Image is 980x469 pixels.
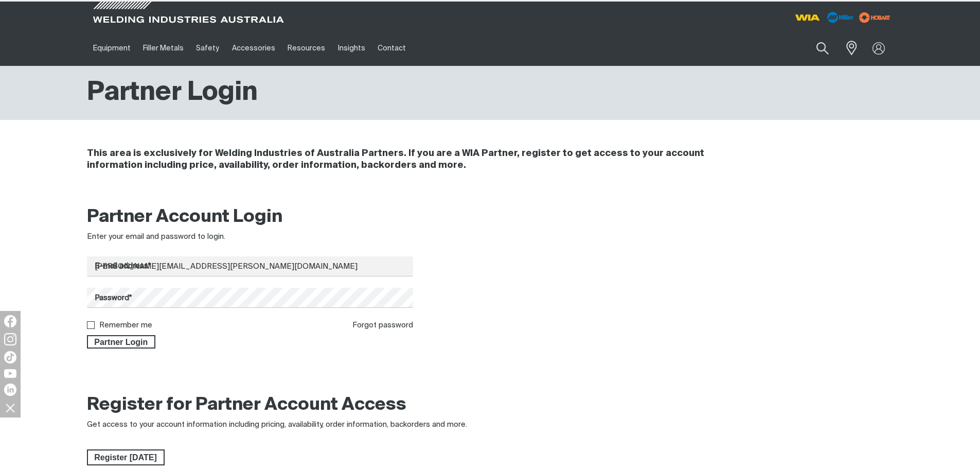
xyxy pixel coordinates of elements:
img: hide socials [2,399,19,416]
img: TikTok [4,351,16,363]
span: Register [DATE] [88,449,164,466]
h1: Partner Login [87,76,258,110]
a: Forgot password [352,321,413,329]
label: Remember me [99,321,152,329]
img: YouTube [4,369,16,378]
div: Enter your email and password to login. [87,231,414,243]
span: Get access to your account information including pricing, availability, order information, backor... [87,421,467,428]
input: Product name or item number... [792,36,840,60]
a: Safety [190,30,225,66]
img: Instagram [4,333,16,345]
img: miller [856,10,894,25]
img: LinkedIn [4,384,16,396]
h2: Register for Partner Account Access [87,394,406,416]
a: Register Today [87,449,165,466]
a: Resources [281,30,331,66]
nav: Main [87,30,692,66]
button: Partner Login [87,335,156,349]
a: Insights [331,30,371,66]
h2: Partner Account Login [87,206,414,229]
a: Contact [371,30,412,66]
span: Partner Login [88,335,155,349]
a: Filler Metals [137,30,190,66]
h4: This area is exclusively for Welding Industries of Australia Partners. If you are a WIA Partner, ... [87,148,756,171]
button: Search products [805,36,840,60]
a: Equipment [87,30,137,66]
img: Facebook [4,315,16,327]
a: Accessories [226,30,281,66]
